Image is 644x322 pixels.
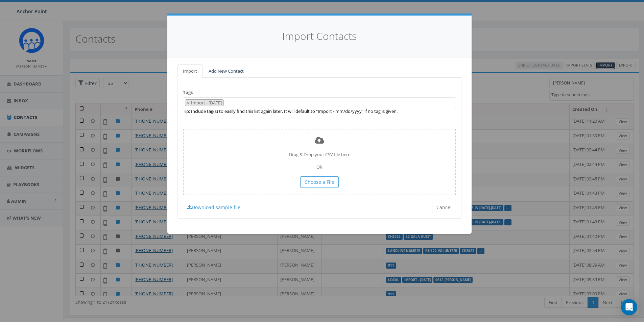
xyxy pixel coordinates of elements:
[432,202,456,213] button: Cancel
[185,100,190,106] button: Remove item
[203,64,249,78] a: Add New Contact
[177,64,202,78] a: Import
[177,29,461,44] h4: Import Contacts
[621,299,637,315] div: Open Intercom Messenger
[183,129,456,195] div: Drag & Drop your CSV file here
[316,164,323,170] span: OR
[190,100,223,106] span: Import - [DATE]
[183,89,193,96] label: Tags
[225,100,229,106] textarea: Search
[187,100,189,106] span: ×
[185,99,224,106] li: Import - 09/02/2025
[183,202,245,213] a: Download sample file
[305,179,334,185] span: Choose a File
[183,108,398,115] label: Tip: Include tag(s) to easily find this list again later. It will default to "Import - mm/dd/yyyy...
